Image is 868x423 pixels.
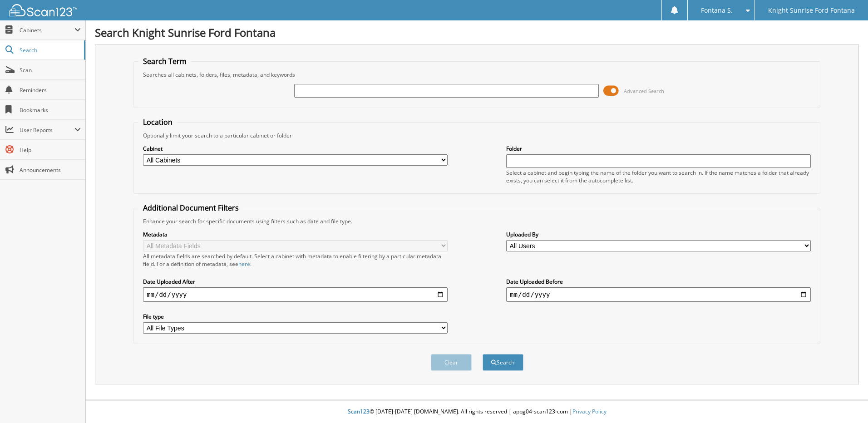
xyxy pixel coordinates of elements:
span: Scan [20,66,81,74]
label: File type [143,313,448,320]
div: © [DATE]-[DATE] [DOMAIN_NAME]. All rights reserved | appg04-scan123-com | [86,401,868,423]
span: Reminders [20,86,81,94]
label: Date Uploaded After [143,278,448,285]
div: Searches all cabinets, folders, files, metadata, and keywords [138,71,815,79]
input: end [506,287,811,302]
label: Cabinet [143,145,448,152]
span: Help [20,146,81,154]
legend: Search Term [138,56,191,66]
span: Advanced Search [624,88,664,94]
span: User Reports [20,126,74,134]
h1: Search Knight Sunrise Ford Fontana [95,25,859,40]
input: start [143,287,448,302]
legend: Additional Document Filters [138,203,243,213]
span: Bookmarks [20,106,81,114]
label: Folder [506,145,811,152]
div: Select a cabinet and begin typing the name of the folder you want to search in. If the name match... [506,169,811,184]
label: Metadata [143,231,448,238]
div: All metadata fields are searched by default. Select a cabinet with metadata to enable filtering b... [143,252,448,268]
button: Clear [431,354,472,371]
legend: Location [138,117,177,127]
span: Knight Sunrise Ford Fontana [768,8,855,13]
button: Search [483,354,523,371]
a: here [238,260,250,268]
div: Enhance your search for specific documents using filters such as date and file type. [138,217,815,225]
span: Search [20,46,79,54]
span: Fontana S. [701,8,733,13]
label: Date Uploaded Before [506,278,811,285]
span: Announcements [20,166,81,174]
span: Cabinets [20,26,74,34]
span: Scan123 [348,408,370,415]
label: Uploaded By [506,231,811,238]
div: Optionally limit your search to a particular cabinet or folder [138,132,815,139]
img: scan123-logo-white.svg [9,4,77,16]
a: Privacy Policy [572,408,607,415]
